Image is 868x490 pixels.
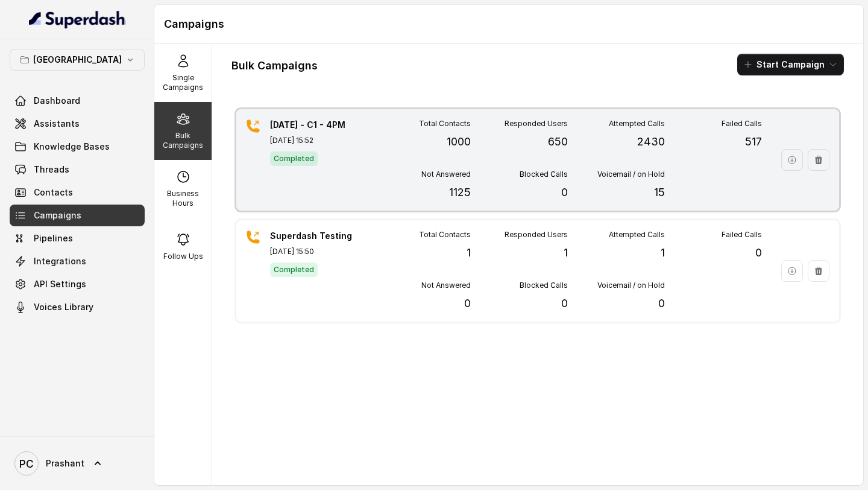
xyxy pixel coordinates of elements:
span: Pipelines [34,232,73,244]
p: 0 [561,184,568,201]
p: Failed Calls [722,119,762,129]
a: Campaigns [10,205,145,226]
a: Dashboard [10,90,145,112]
span: Voices Library [34,301,93,313]
p: [DATE] 15:50 [270,247,354,256]
span: Knowledge Bases [34,141,110,153]
p: Not Answered [421,281,471,290]
img: light.svg [29,10,126,29]
span: Assistants [34,118,80,130]
a: Voices Library [10,296,145,318]
p: 2430 [637,133,665,150]
button: Start Campaign [737,54,844,75]
p: Responded Users [505,119,568,129]
p: Voicemail / on Hold [597,170,665,179]
p: 0 [561,295,568,312]
p: Attempted Calls [609,119,665,129]
p: 1000 [447,133,471,150]
text: PC [19,457,34,470]
span: Threads [34,164,69,176]
p: Blocked Calls [520,281,568,290]
p: 1125 [449,184,471,201]
p: 1 [467,244,471,261]
p: Follow Ups [163,252,203,261]
span: Campaigns [34,209,81,221]
p: Attempted Calls [609,230,665,240]
h1: Bulk Campaigns [231,56,318,75]
p: 0 [464,295,471,312]
p: 517 [745,133,762,150]
p: 1 [661,244,665,261]
a: Prashant [10,447,145,480]
p: 0 [658,295,665,312]
p: Bulk Campaigns [159,131,207,150]
p: Failed Calls [722,230,762,240]
p: 15 [654,184,665,201]
p: 0 [755,244,762,261]
p: Total Contacts [419,119,471,129]
p: Business Hours [159,189,207,208]
p: [GEOGRAPHIC_DATA] [33,52,122,67]
span: Completed [270,151,318,166]
h1: Campaigns [164,14,854,34]
p: Responded Users [505,230,568,240]
span: Integrations [34,255,86,267]
a: Contacts [10,182,145,203]
button: [GEOGRAPHIC_DATA] [10,49,145,71]
p: Voicemail / on Hold [597,281,665,290]
p: Blocked Calls [520,170,568,179]
a: Assistants [10,113,145,135]
p: [DATE] 15:52 [270,136,354,145]
span: API Settings [34,278,86,290]
a: API Settings [10,273,145,295]
a: Pipelines [10,227,145,249]
p: Not Answered [421,170,471,179]
p: Total Contacts [419,230,471,240]
a: Knowledge Bases [10,136,145,157]
p: 650 [548,133,568,150]
p: Superdash Testing [270,230,354,242]
a: Threads [10,159,145,180]
span: Contacts [34,186,73,199]
span: Completed [270,262,318,277]
p: Single Campaigns [159,73,207,92]
p: [DATE] - C1 - 4PM [270,119,354,131]
a: Integrations [10,250,145,272]
p: 1 [564,244,568,261]
span: Dashboard [34,95,80,107]
span: Prashant [46,457,84,469]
